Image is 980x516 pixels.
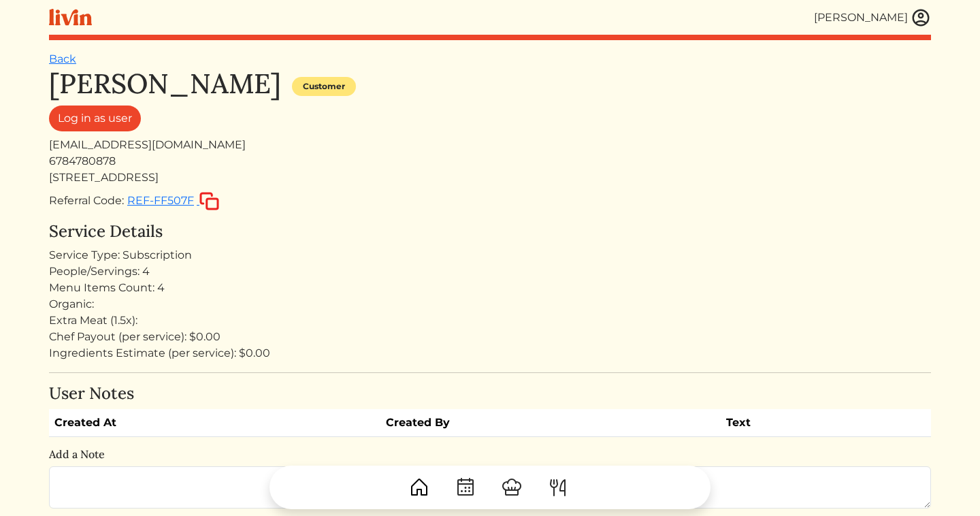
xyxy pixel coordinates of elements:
div: [PERSON_NAME] [814,10,908,26]
img: ChefHat-a374fb509e4f37eb0702ca99f5f64f3b6956810f32a249b33092029f8484b388.svg [501,477,523,498]
th: Text [721,409,881,437]
img: copy-c88c4d5ff2289bbd861d3078f624592c1430c12286b036973db34a3c10e19d95.svg [199,192,219,210]
span: Referral Code: [49,194,124,207]
img: ForkKnife-55491504ffdb50bab0c1e09e7649658475375261d09fd45db06cec23bce548bf.svg [547,477,569,498]
div: 6784780878 [49,153,931,170]
a: Log in as user [49,106,141,131]
div: Organic: [49,296,931,312]
div: Extra Meat (1.5x): [49,312,931,329]
h4: User Notes [49,384,931,404]
div: Chef Payout (per service): $0.00 [49,329,931,345]
div: People/Servings: 4 [49,263,931,280]
span: REF-FF507F [127,194,194,207]
a: Back [49,52,76,65]
div: Ingredients Estimate (per service): $0.00 [49,345,931,361]
div: Service Type: Subscription [49,247,931,263]
h1: [PERSON_NAME] [49,67,281,100]
img: user_account-e6e16d2ec92f44fc35f99ef0dc9cddf60790bfa021a6ecb1c896eb5d2907b31c.svg [911,7,931,28]
h4: Service Details [49,222,931,242]
div: Customer [292,77,356,96]
div: [EMAIL_ADDRESS][DOMAIN_NAME] [49,137,931,153]
img: livin-logo-a0d97d1a881af30f6274990eb6222085a2533c92bbd1e4f22c21b4f0d0e3210c.svg [49,9,92,26]
div: [STREET_ADDRESS] [49,170,931,186]
div: Menu Items Count: 4 [49,280,931,296]
th: Created At [49,409,380,437]
h6: Add a Note [49,448,931,461]
img: House-9bf13187bcbb5817f509fe5e7408150f90897510c4275e13d0d5fca38e0b5951.svg [408,477,430,498]
th: Created By [380,409,721,437]
img: CalendarDots-5bcf9d9080389f2a281d69619e1c85352834be518fbc73d9501aef674afc0d57.svg [455,477,476,498]
button: REF-FF507F [127,191,220,211]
